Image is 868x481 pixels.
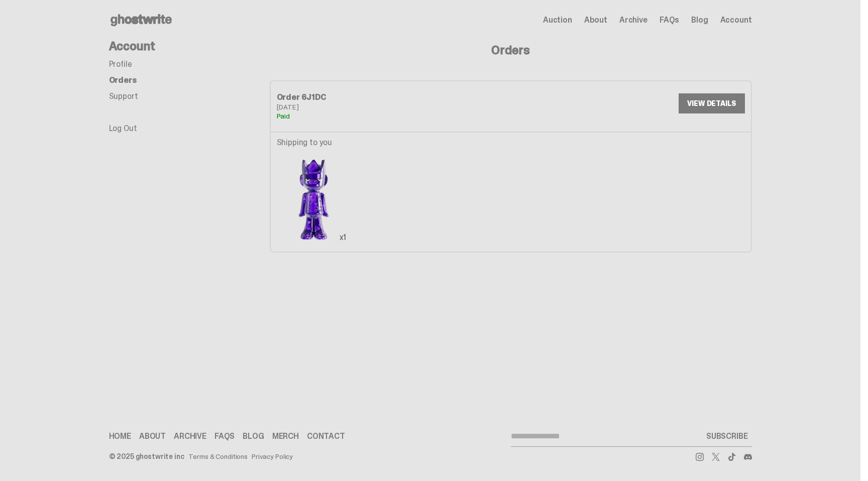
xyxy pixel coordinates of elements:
a: Log Out [109,123,137,134]
a: Blog [691,16,708,24]
div: Order 6J1DC [277,93,511,101]
a: Support [109,91,138,101]
a: VIEW DETAILS [679,93,744,113]
div: © 2025 ghostwrite inc [109,453,184,460]
a: Terms & Conditions [188,453,248,460]
a: Home [109,433,131,441]
h4: Account [109,40,270,52]
a: Profile [109,59,132,69]
p: Shipping to you [277,139,351,147]
a: Archive [619,16,647,24]
a: FAQs [214,433,235,441]
div: [DATE] [277,103,511,110]
a: FAQs [660,16,679,24]
a: Account [720,16,752,24]
a: Auction [543,16,572,24]
a: Blog [243,433,264,441]
a: Archive [174,433,206,441]
button: SUBSCRIBE [702,426,752,446]
a: About [139,433,166,441]
a: Merch [272,433,299,441]
a: Contact [307,433,345,441]
div: Paid [277,112,511,119]
a: Privacy Policy [252,453,293,460]
a: Orders [109,75,137,85]
a: About [584,16,607,24]
h4: Orders [270,44,752,56]
div: x1 [335,229,351,246]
